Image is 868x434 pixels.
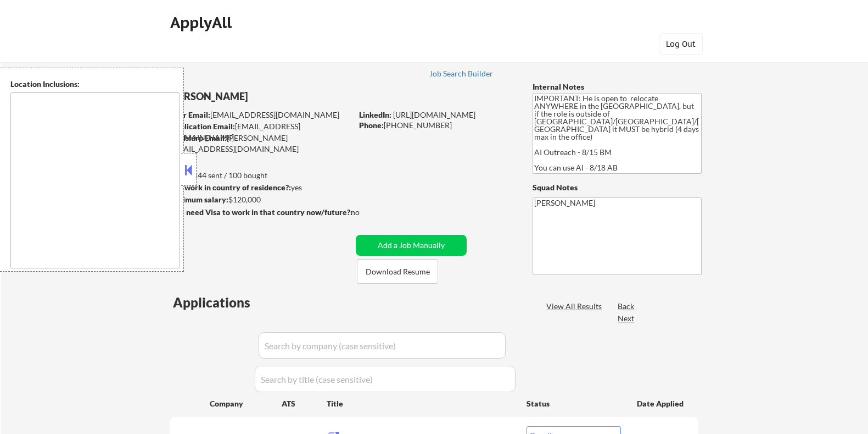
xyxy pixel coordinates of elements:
div: Job Search Builder [429,70,494,78]
div: [EMAIL_ADDRESS][DOMAIN_NAME] [170,109,352,120]
div: Internal Notes [533,81,702,92]
strong: Phone: [359,120,384,130]
button: Log Out [659,33,703,55]
strong: Will need Visa to work in that country now/future?: [170,207,352,217]
div: yes [169,182,349,193]
div: Date Applied [637,398,685,409]
div: Squad Notes [533,182,702,193]
div: Applications [173,296,282,309]
div: Title [327,398,516,409]
div: [PERSON_NAME][EMAIL_ADDRESS][DOMAIN_NAME] [170,133,352,154]
div: ApplyAll [170,13,235,32]
strong: Mailslurp Email: [170,133,227,142]
div: $120,000 [169,194,352,205]
div: ATS [282,398,327,409]
div: no [351,207,382,218]
strong: Application Email: [170,122,235,131]
input: Search by title (case sensitive) [255,366,516,392]
div: View All Results [546,301,605,312]
div: 44 sent / 100 bought [169,170,352,181]
div: [PERSON_NAME] [170,90,395,103]
strong: Can work in country of residence?: [169,183,291,192]
div: Status [527,393,621,413]
strong: LinkedIn: [359,110,391,119]
button: Add a Job Manually [356,235,467,256]
input: Search by company (case sensitive) [259,332,506,359]
div: [EMAIL_ADDRESS][DOMAIN_NAME] [170,121,352,142]
div: [PHONE_NUMBER] [359,120,514,131]
a: [URL][DOMAIN_NAME] [393,110,475,119]
div: Company [210,398,282,409]
strong: Minimum salary: [169,195,228,204]
div: Back [618,301,635,312]
div: Location Inclusions: [10,79,180,90]
button: Download Resume [357,259,438,284]
div: Next [618,313,635,324]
